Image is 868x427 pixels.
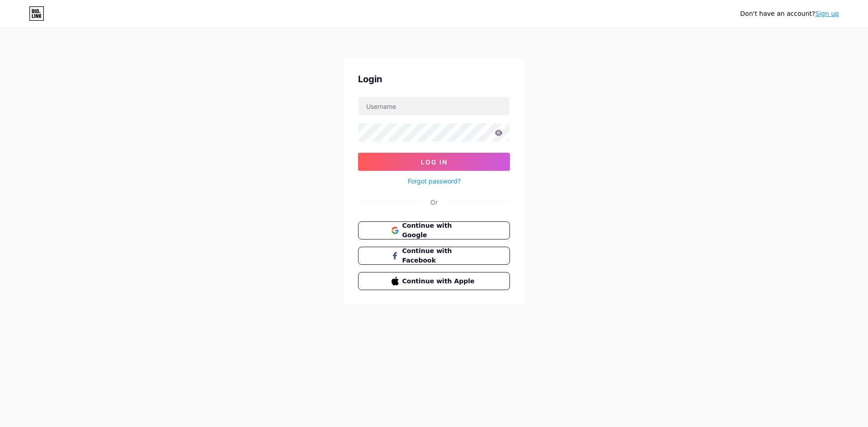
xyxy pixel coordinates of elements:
button: Log In [358,153,510,171]
span: Continue with Google [402,221,477,240]
a: Sign up [815,10,839,17]
span: Continue with Facebook [402,246,477,265]
span: Log In [421,158,448,166]
div: Or [430,197,438,207]
button: Continue with Google [358,221,510,239]
a: Forgot password? [408,176,461,186]
span: Continue with Apple [402,277,477,286]
div: Don't have an account? [740,9,839,19]
div: Login [358,72,510,86]
button: Continue with Apple [358,272,510,290]
input: Username [359,97,509,115]
button: Continue with Facebook [358,247,510,265]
